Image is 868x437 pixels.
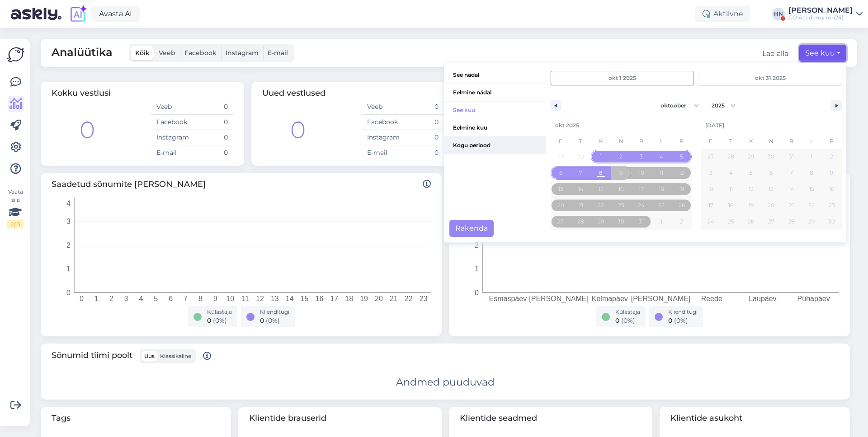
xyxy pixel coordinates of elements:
button: 5 [671,149,692,165]
button: See kuu [444,102,546,119]
span: 22 [808,197,815,214]
span: Uus [144,353,155,359]
button: 19 [741,197,761,214]
button: 12 [741,181,761,197]
span: T [721,134,741,149]
span: 2 [830,149,833,165]
tspan: 14 [286,295,294,302]
button: 21 [781,197,802,214]
span: 5 [750,165,753,181]
span: R [781,134,802,149]
tspan: 21 [390,295,398,302]
span: 7 [579,165,582,181]
span: Klassikaline [160,353,191,359]
button: 20 [551,197,571,214]
tspan: 2 [109,295,113,302]
span: E [701,134,721,149]
div: Klienditugi [668,308,698,316]
span: T [571,134,591,149]
button: 3 [631,149,651,165]
button: 9 [611,165,632,181]
button: 30 [611,214,632,230]
span: 18 [659,181,664,197]
img: Askly Logo [7,46,24,63]
tspan: 18 [345,295,353,302]
span: 28 [577,214,584,230]
span: 15 [809,181,814,197]
span: 22 [598,197,604,214]
span: 27 [557,214,564,230]
div: GO Academy (on24) [788,14,853,21]
tspan: Pühapäev [797,295,830,302]
span: 17 [639,181,644,197]
button: 15 [591,181,611,197]
button: 16 [611,181,632,197]
span: 26 [679,197,685,214]
td: Instagram [362,130,403,145]
button: 13 [761,181,782,197]
td: 0 [403,115,444,130]
button: 2 [611,149,632,165]
span: 24 [638,197,645,214]
button: 6 [761,165,782,181]
button: 27 [551,214,571,230]
button: 10 [631,165,651,181]
button: 7 [781,165,802,181]
span: 6 [769,165,773,181]
button: 14 [571,181,591,197]
button: 24 [631,197,651,214]
button: 18 [651,181,672,197]
span: 25 [728,214,734,230]
span: See nädal [444,66,546,84]
button: 11 [651,165,672,181]
td: E-mail [362,145,403,161]
tspan: Kolmapäev [592,295,628,302]
span: 10 [708,181,713,197]
button: 28 [781,214,802,230]
span: Saadetud sõnumite [PERSON_NAME] [52,178,431,191]
span: Kõik [135,49,150,57]
td: 0 [403,145,444,161]
tspan: 4 [66,200,71,207]
tspan: 2 [475,242,479,249]
span: K [591,134,611,149]
button: 26 [741,214,761,230]
span: Klientide asukoht [670,412,839,424]
span: N [761,134,782,149]
button: 3 [701,165,721,181]
a: Avasta AI [91,6,140,22]
tspan: [PERSON_NAME] [631,295,691,303]
span: ( 0 %) [621,316,635,325]
span: 0 [668,316,672,325]
button: 25 [651,197,672,214]
tspan: 16 [316,295,324,302]
span: 29 [808,214,815,230]
span: Klientide seadmed [460,412,642,424]
button: Eelmine kuu [444,119,546,137]
button: 23 [611,197,632,214]
div: Andmed puuduvad [396,375,495,390]
span: 26 [748,214,754,230]
span: E [551,134,571,149]
button: 15 [802,181,822,197]
span: ( 0 %) [266,316,280,325]
tspan: 1 [66,265,71,273]
tspan: 7 [184,295,188,302]
div: Külastaja [207,308,232,316]
span: See kuu [444,102,546,119]
span: 0 [207,316,211,325]
span: 10 [639,165,644,181]
button: 13 [551,181,571,197]
td: 0 [192,115,233,130]
tspan: 17 [330,295,338,302]
span: 3 [709,165,712,181]
span: E-mail [268,49,288,57]
button: 1 [802,149,822,165]
span: N [611,134,632,149]
span: 12 [679,165,684,181]
button: 26 [671,197,692,214]
button: 12 [671,165,692,181]
span: 23 [829,197,835,214]
button: Lae alla [762,48,788,59]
